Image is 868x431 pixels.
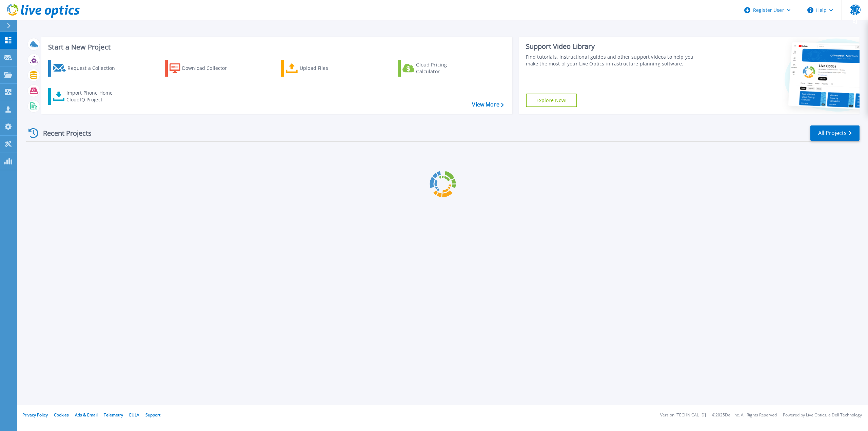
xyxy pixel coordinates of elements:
div: Find tutorials, instructional guides and other support videos to help you make the most of your L... [526,54,702,67]
div: Cloud Pricing Calculator [416,61,470,75]
a: Download Collector [165,60,240,77]
a: View More [472,101,504,108]
li: Version: [TECHNICAL_ID] [660,413,706,417]
a: Privacy Policy [22,412,48,418]
div: Import Phone Home CloudIQ Project [66,90,119,103]
a: Request a Collection [48,60,124,77]
a: Ads & Email [75,412,98,418]
div: Request a Collection [67,61,122,75]
a: Telemetry [104,412,123,418]
div: Download Collector [182,61,236,75]
a: Cookies [54,412,69,418]
a: All Projects [810,125,860,141]
div: Upload Files [300,61,354,75]
a: Cloud Pricing Calculator [398,60,473,77]
a: Explore Now! [526,94,577,107]
a: EULA [129,412,139,418]
li: © 2025 Dell Inc. All Rights Reserved [712,413,777,417]
li: Powered by Live Optics, a Dell Technology [783,413,862,417]
a: Support [145,412,160,418]
div: Support Video Library [526,42,702,51]
a: Upload Files [281,60,357,77]
div: Recent Projects [26,125,101,141]
h3: Start a New Project [48,43,504,51]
